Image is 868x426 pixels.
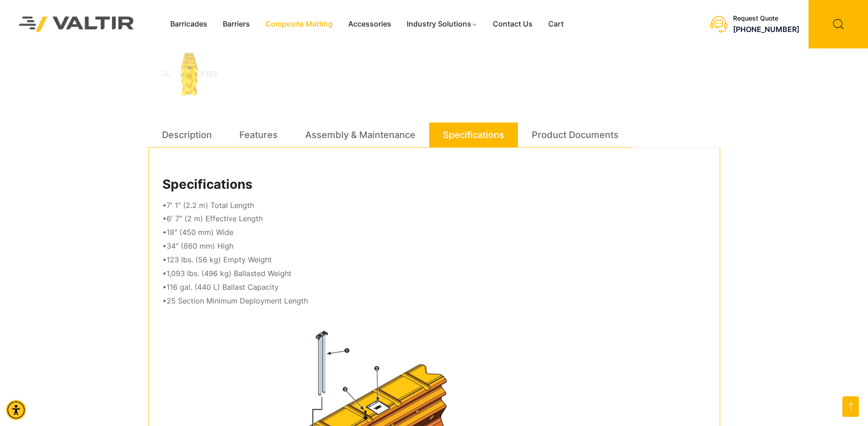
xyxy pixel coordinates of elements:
img: Valtir Rentals [7,5,146,44]
a: Product Documents [532,122,619,147]
a: call (888) 496-3625 [733,25,799,34]
a: Cart [540,17,571,31]
div: Request Quote [733,15,799,22]
a: Features [239,122,278,147]
a: Composite Matting [258,17,340,31]
a: Open this option [842,396,859,417]
a: Specifications [443,122,504,147]
h2: Specifications [162,177,706,192]
p: •7′ 1″ (2.2 m) Total Length •6′ 7″ (2 m) Effective Length •18″ (450 mm) Wide •34″ (860 mm) High •... [162,199,706,308]
img: A stack of yellow interlocking traffic barriers with metal connectors for stability. [148,50,231,100]
a: Assembly & Maintenance [305,122,415,147]
a: Barriers [215,17,258,31]
a: Contact Us [485,17,540,31]
a: Description [162,122,212,147]
a: Industry Solutions [399,17,485,31]
div: Accessibility Menu [6,400,26,420]
a: Barricades [162,17,215,31]
a: Accessories [340,17,399,31]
